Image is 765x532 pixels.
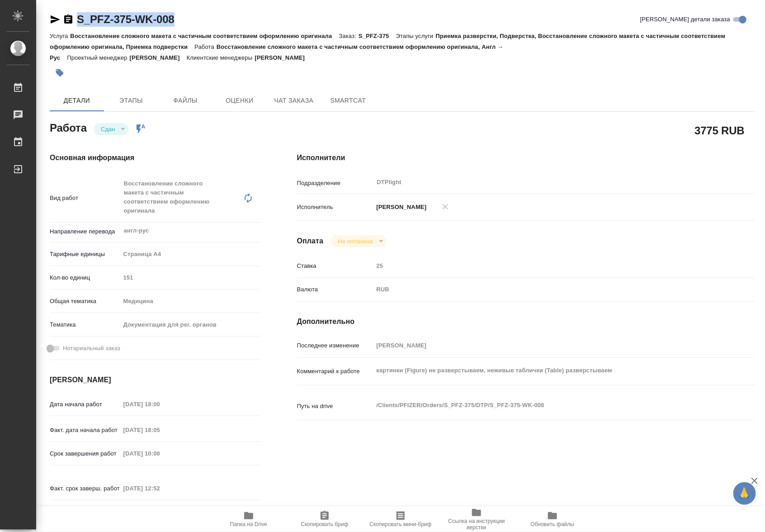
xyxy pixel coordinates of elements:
[297,367,373,376] p: Комментарий к работе
[695,123,745,138] h2: 3775 RUB
[50,119,87,135] h2: Работа
[444,518,509,531] span: Ссылка на инструкции верстки
[120,423,199,437] input: Пустое поле
[297,285,373,294] p: Валюта
[120,398,199,411] input: Пустое поле
[50,14,61,25] button: Скопировать ссылку для ЯМессенджера
[301,521,348,527] span: Скопировать бриф
[373,363,717,378] textarea: картинки (Figure) не разверстываем, неживые таблички (Table) разверстываем
[363,507,439,532] button: Скопировать мини-бриф
[70,33,339,39] p: Восстановление сложного макета с частичным соответствием оформлению оригинала
[63,344,120,353] span: Нотариальный заказ
[339,33,359,39] p: Заказ:
[50,400,120,409] p: Дата начала работ
[120,505,199,518] input: Пустое поле
[369,521,431,527] span: Скопировать мини-бриф
[373,398,717,413] textarea: /Clients/PFIZER/Orders/S_PFZ-375/DTP/S_PFZ-375-WK-008
[50,152,261,163] h4: Основная информация
[297,341,373,350] p: Последнее изменение
[50,320,120,329] p: Тематика
[67,54,129,61] p: Проектный менеджер
[120,271,261,284] input: Пустое поле
[272,95,316,106] span: Чат заказа
[255,54,312,61] p: [PERSON_NAME]
[94,123,128,135] div: Сдан
[50,449,120,458] p: Срок завершения работ
[120,247,261,262] div: Страница А4
[297,203,373,212] p: Исполнитель
[109,95,153,106] span: Этапы
[130,54,187,61] p: [PERSON_NAME]
[50,426,120,435] p: Факт. дата начала работ
[120,482,199,495] input: Пустое поле
[164,95,207,106] span: Файлы
[50,63,70,83] button: Добавить тэг
[297,402,373,411] p: Путь на drive
[98,125,118,133] button: Сдан
[50,33,70,39] p: Услуга
[120,317,261,332] div: Документация для рег. органов
[326,95,370,106] span: SmartCat
[373,282,717,297] div: RUB
[373,203,427,212] p: [PERSON_NAME]
[218,95,261,106] span: Оценки
[287,507,363,532] button: Скопировать бриф
[297,152,755,163] h4: Исполнители
[439,507,515,532] button: Ссылка на инструкции верстки
[531,521,575,527] span: Обновить файлы
[50,227,120,236] p: Направление перевода
[50,484,120,493] p: Факт. срок заверш. работ
[733,482,756,505] button: 🙏
[50,43,504,61] p: Восстановление сложного макета с частичным соответствием оформлению оригинала, Англ → Рус
[50,273,120,282] p: Кол-во единиц
[737,484,752,503] span: 🙏
[515,507,590,532] button: Обновить файлы
[55,95,99,106] span: Детали
[50,250,120,259] p: Тарифные единицы
[297,236,324,247] h4: Оплата
[331,235,386,247] div: Сдан
[187,54,255,61] p: Клиентские менеджеры
[297,316,755,327] h4: Дополнительно
[194,43,217,50] p: Работа
[396,33,436,39] p: Этапы услуги
[373,259,717,272] input: Пустое поле
[50,297,120,306] p: Общая тематика
[50,375,261,385] h4: [PERSON_NAME]
[77,13,175,25] a: S_PFZ-375-WK-008
[297,179,373,188] p: Подразделение
[297,261,373,271] p: Ставка
[120,447,199,460] input: Пустое поле
[211,507,287,532] button: Папка на Drive
[63,14,74,25] button: Скопировать ссылку
[120,294,261,309] div: Медицина
[230,521,267,527] span: Папка на Drive
[50,194,120,203] p: Вид работ
[373,339,717,352] input: Пустое поле
[335,237,375,245] button: Не оплачена
[640,15,730,24] span: [PERSON_NAME] детали заказа
[359,33,396,39] p: S_PFZ-375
